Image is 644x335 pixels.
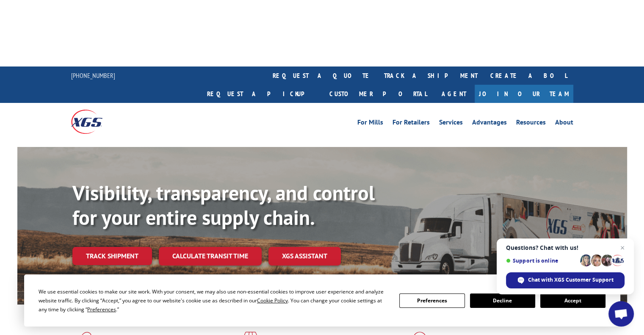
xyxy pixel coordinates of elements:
span: Chat with XGS Customer Support [528,276,614,284]
button: Preferences [399,293,464,308]
a: [PHONE_NUMBER] [71,71,115,80]
a: For Mills [357,119,383,128]
span: Preferences [87,306,116,313]
a: XGS ASSISTANT [268,247,341,265]
a: Customer Portal [323,85,433,103]
a: track a shipment [378,66,484,85]
a: About [555,119,573,128]
a: Advantages [472,119,507,128]
span: Cookie Policy [257,297,288,304]
b: Visibility, transparency, and control for your entire supply chain. [72,180,375,230]
div: We use essential cookies to make our site work. With your consent, we may also use non-essential ... [39,287,389,314]
span: Questions? Chat with us! [506,244,625,251]
a: For Retailers [392,119,430,128]
a: Join Our Team [475,85,573,103]
div: Cookie Consent Prompt [24,274,620,327]
a: request a quote [266,66,378,85]
span: Close chat [617,243,627,253]
a: Create a BOL [484,66,573,85]
div: Chat with XGS Customer Support [506,272,625,288]
a: Request a pickup [201,85,323,103]
a: Calculate transit time [159,247,262,265]
a: Resources [516,119,546,128]
div: Open chat [608,301,634,327]
button: Accept [540,293,605,308]
button: Decline [470,293,535,308]
a: Services [439,119,463,128]
a: Track shipment [72,247,152,265]
span: Support is online [506,257,577,264]
a: Agent [433,85,475,103]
